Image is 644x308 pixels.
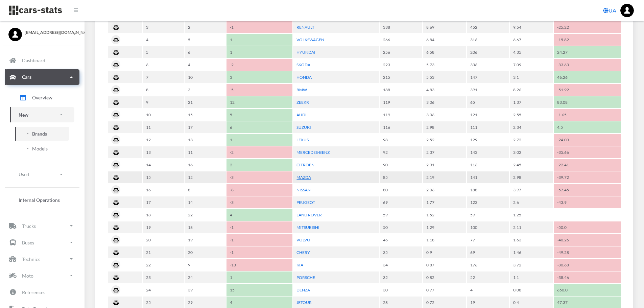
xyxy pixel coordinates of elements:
[467,196,509,208] td: 123
[510,59,553,71] td: 7.09
[467,96,509,108] td: 65
[380,84,422,96] td: 188
[22,288,45,297] p: References
[510,46,553,58] td: 4.35
[185,134,226,146] td: 13
[554,96,621,108] td: 83.08
[510,109,553,121] td: 2.55
[143,234,184,246] td: 20
[143,46,184,58] td: 5
[19,196,60,204] span: Internal Operations
[226,46,292,58] td: 1
[510,96,553,108] td: 1.37
[226,96,292,108] td: 12
[296,100,309,105] a: ZEEKR
[423,196,466,208] td: 1.77
[185,271,226,283] td: 24
[25,29,76,35] span: [EMAIL_ADDRESS][DOMAIN_NAME]
[423,96,466,108] td: 3.06
[10,107,74,122] a: New
[423,21,466,33] td: 8.69
[226,59,292,71] td: -2
[5,53,79,68] a: Dashboard
[143,221,184,233] td: 19
[510,171,553,183] td: 2.98
[185,46,226,58] td: 6
[467,21,509,33] td: 452
[554,21,621,33] td: -25.22
[226,34,292,46] td: 1
[296,87,307,92] a: BMW
[5,284,79,300] a: References
[423,84,466,96] td: 4.83
[226,71,292,83] td: 3
[380,146,422,158] td: 92
[143,109,184,121] td: 10
[380,21,422,33] td: 338
[423,121,466,133] td: 2.98
[143,159,184,171] td: 14
[467,34,509,46] td: 316
[510,196,553,208] td: 2.6
[185,171,226,183] td: 12
[554,271,621,283] td: -38.46
[185,121,226,133] td: 17
[380,134,422,146] td: 98
[226,259,292,271] td: -13
[296,137,309,142] a: LEXUS
[32,130,47,137] span: Brands
[467,84,509,96] td: 391
[380,234,422,246] td: 46
[10,193,74,207] a: Internal Operations
[380,109,422,121] td: 119
[185,21,226,33] td: 2
[226,146,292,158] td: -2
[554,184,621,196] td: -57.45
[185,221,226,233] td: 18
[22,222,36,230] p: Trucks
[10,89,74,106] a: Overview
[423,146,466,158] td: 2.37
[467,259,509,271] td: 176
[423,109,466,121] td: 3.06
[467,109,509,121] td: 121
[467,184,509,196] td: 188
[380,171,422,183] td: 85
[226,284,292,296] td: 15
[8,5,63,16] img: navbar brand
[226,171,292,183] td: -3
[510,71,553,83] td: 3.1
[510,159,553,171] td: 2.45
[143,196,184,208] td: 17
[296,275,315,280] a: PORSCHE
[143,209,184,221] td: 18
[554,134,621,146] td: -24.03
[380,221,422,233] td: 50
[226,221,292,233] td: -1
[22,271,33,280] p: Moto
[185,34,226,46] td: 5
[380,34,422,46] td: 266
[510,134,553,146] td: 2.72
[467,171,509,183] td: 141
[22,73,31,81] p: Cars
[600,4,619,17] a: UA
[423,284,466,296] td: 0.77
[10,167,74,182] a: Used
[510,146,553,158] td: 3.02
[554,259,621,271] td: -80.68
[143,21,184,33] td: 3
[296,287,310,292] a: DENZA
[467,284,509,296] td: 4
[226,109,292,121] td: 5
[226,21,292,33] td: -1
[467,71,509,83] td: 147
[554,159,621,171] td: -22.41
[19,111,28,119] p: New
[226,209,292,221] td: 4
[554,146,621,158] td: -35.66
[185,109,226,121] td: 15
[185,96,226,108] td: 21
[5,251,79,267] a: Technics
[15,142,69,156] a: Models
